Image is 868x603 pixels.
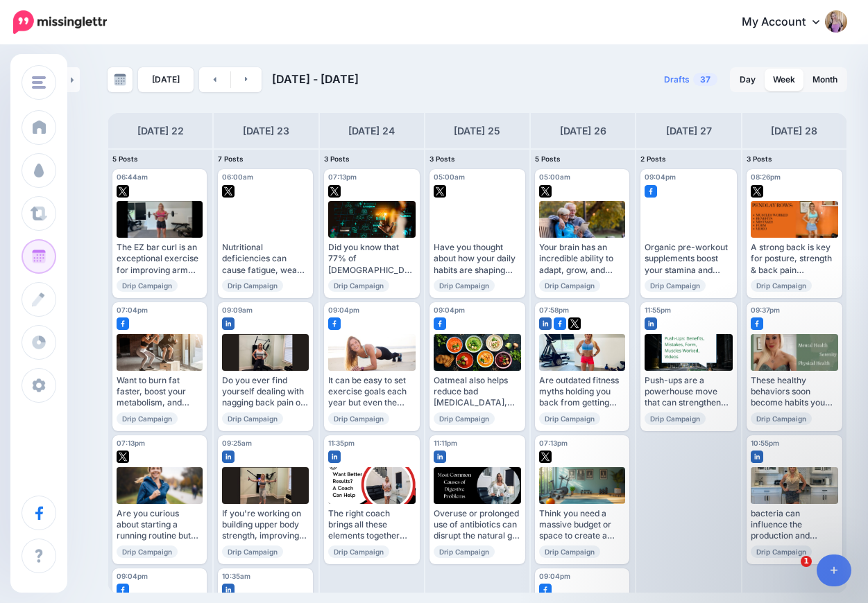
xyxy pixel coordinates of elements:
div: Do you ever find yourself dealing with nagging back pain or struggling with [MEDICAL_DATA]? You’r... [222,375,308,409]
span: 5 Posts [535,155,561,163]
span: Drip Campaign [751,412,812,425]
span: 1 [801,556,812,567]
div: Nutritional deficiencies can cause fatigue, weak immunity, and [MEDICAL_DATA]—but you can fix the... [222,242,308,276]
h4: [DATE] 24 [348,123,395,139]
img: twitter-square.png [568,317,581,330]
a: My Account [728,6,847,40]
div: Are outdated fitness myths holding you back from getting stronger and feeling your best? Too many... [539,375,625,409]
div: The right coach brings all these elements together through a personalized and holistic approach, ... [328,508,416,542]
span: Drip Campaign [645,412,706,425]
img: twitter-square.png [222,185,235,198]
img: facebook-square.png [539,584,552,596]
span: 07:13pm [539,439,568,447]
a: Drafts37 [656,67,726,92]
div: Your brain has an incredible ability to adapt, grow, and strengthen through intentional habits. D... [539,242,625,276]
img: facebook-square.png [645,185,657,198]
span: Drip Campaign [117,545,178,558]
div: Are you curious about starting a running routine but not sure where to begin? This guide is packe... [117,508,203,542]
span: 11:11pm [434,439,457,447]
a: Day [731,69,764,91]
span: Drip Campaign [222,545,283,558]
span: 3 Posts [324,155,350,163]
div: Think you need a massive budget or space to create a home gym? Think again. Whether you’re workin... [539,508,625,542]
h4: [DATE] 23 [243,123,289,139]
span: Drip Campaign [751,279,812,292]
img: Missinglettr [13,10,107,34]
img: calendar-grey-darker.png [114,73,126,86]
span: 09:04pm [645,173,676,181]
div: If you're working on building upper body strength, improving your posture, or simply shaping your... [222,508,308,542]
span: 7 Posts [218,155,244,163]
span: 06:00am [222,173,253,181]
span: Drafts [664,76,690,84]
div: Want to burn fat faster, boost your metabolism, and improve your health without spending hours in... [117,375,203,409]
div: Organic pre-workout supplements boost your stamina and strength while nourishing your body. @Orga... [645,242,732,276]
span: 3 Posts [747,155,772,163]
span: 06:44am [117,173,148,181]
a: Month [804,69,846,91]
span: Drip Campaign [117,412,178,425]
div: Did you know that 77% of [DEMOGRAPHIC_DATA] households carry some form of debt? Debt can weigh he... [328,242,416,276]
img: twitter-square.png [539,451,552,463]
span: 10:55pm [751,439,779,447]
span: Drip Campaign [434,279,495,292]
span: Drip Campaign [328,279,389,292]
span: Drip Campaign [539,412,600,425]
img: facebook-square.png [117,584,129,596]
img: twitter-square.png [434,185,446,198]
span: 07:13pm [117,439,145,447]
img: facebook-square.png [751,317,763,330]
img: facebook-square.png [434,317,446,330]
img: linkedin-square.png [328,451,341,463]
span: Drip Campaign [328,545,389,558]
div: It can be easy to set exercise goals each year but even the best-intended plans can start to unra... [328,375,416,409]
img: twitter-square.png [328,185,341,198]
img: twitter-square.png [539,185,552,198]
span: Drip Campaign [645,279,706,292]
div: Push-ups are a powerhouse move that can strengthen your entire body! Curious about the muscles th... [645,375,732,409]
div: Oatmeal also helps reduce bad [MEDICAL_DATA], making it a health benefit for your heart health an... [434,375,521,409]
span: Drip Campaign [222,279,283,292]
span: 09:09am [222,306,253,314]
iframe: Intercom notifications message [549,469,826,566]
a: [DATE] [138,67,194,92]
span: 2 Posts [640,155,666,163]
img: linkedin-square.png [222,451,235,463]
img: facebook-square.png [554,317,566,330]
span: 09:04pm [434,306,465,314]
img: facebook-square.png [328,317,341,330]
img: linkedin-square.png [645,317,657,330]
img: linkedin-square.png [751,451,763,463]
span: 11:55pm [645,306,671,314]
span: 05:00am [539,173,570,181]
span: 11:35pm [328,439,355,447]
div: A strong back is key for posture, strength & back pain prevention. The Pendlay row, a barbell mov... [751,242,838,276]
span: 09:04pm [328,306,359,314]
img: linkedin-square.png [434,451,446,463]
span: Drip Campaign [222,412,283,425]
h4: [DATE] 26 [560,123,606,139]
span: 05:00am [434,173,465,181]
span: 5 Posts [112,155,138,163]
span: Drip Campaign [328,412,389,425]
img: facebook-square.png [117,317,129,330]
img: menu.png [32,76,46,89]
div: Have you thought about how your daily habits are shaping your future well-being? Small choices ad... [434,242,521,276]
img: linkedin-square.png [222,317,235,330]
img: twitter-square.png [751,185,763,198]
span: Drip Campaign [539,545,600,558]
img: linkedin-square.png [222,584,235,596]
img: linkedin-square.png [539,317,552,330]
span: 09:25am [222,439,252,447]
span: 3 Posts [429,155,455,163]
h4: [DATE] 22 [137,123,184,139]
a: Week [765,69,803,91]
span: Drip Campaign [539,279,600,292]
span: 09:04pm [117,572,148,580]
img: twitter-square.png [117,451,129,463]
span: 07:13pm [328,173,357,181]
span: 09:37pm [751,306,780,314]
h4: [DATE] 28 [771,123,817,139]
span: Drip Campaign [434,412,495,425]
span: 07:04pm [117,306,148,314]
